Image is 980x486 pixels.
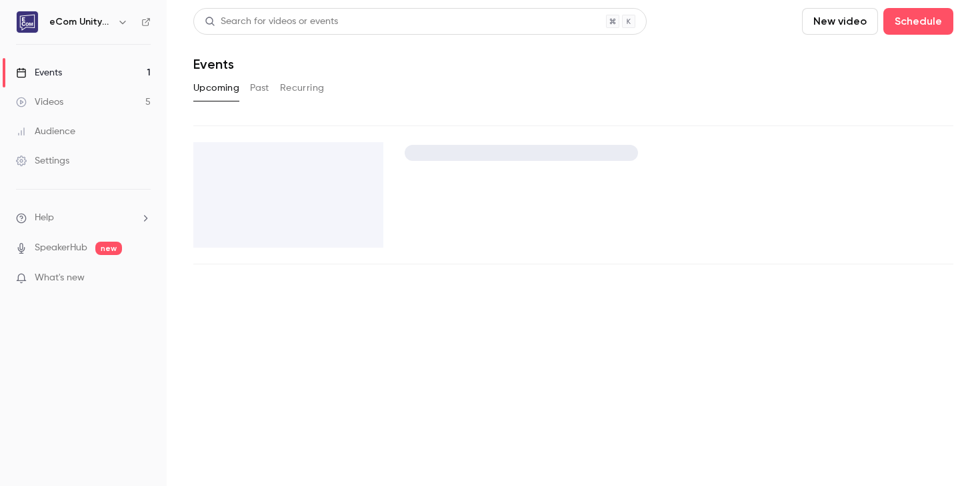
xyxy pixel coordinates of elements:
[16,154,69,168] div: Settings
[16,95,63,109] div: Videos
[16,66,62,79] div: Events
[280,77,325,99] button: Recurring
[17,11,38,33] img: eCom Unity Workshops
[883,8,953,35] button: Schedule
[16,211,151,225] li: help-dropdown-opener
[35,211,54,225] span: Help
[95,242,122,255] span: new
[35,241,87,255] a: SpeakerHub
[16,125,75,138] div: Audience
[205,15,338,29] div: Search for videos or events
[193,77,239,99] button: Upcoming
[250,77,269,99] button: Past
[802,8,878,35] button: New video
[193,56,234,72] h1: Events
[35,271,85,285] span: What's new
[49,15,112,29] h6: eCom Unity Workshops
